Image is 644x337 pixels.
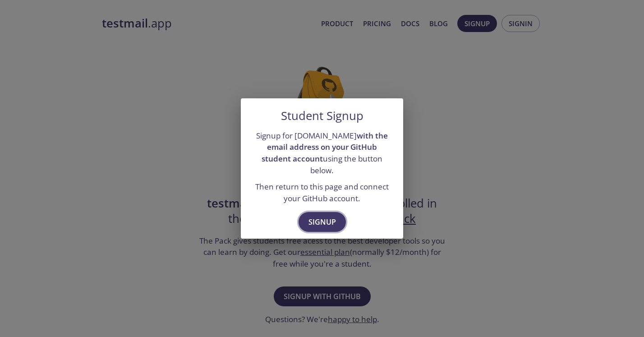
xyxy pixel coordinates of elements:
strong: with the email address on your GitHub student account [262,130,388,164]
span: Signup [308,216,336,228]
p: Then return to this page and connect your GitHub account. [252,181,392,204]
h5: Student Signup [281,109,363,123]
button: Signup [299,212,346,232]
p: Signup for [DOMAIN_NAME] using the button below. [252,130,392,176]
